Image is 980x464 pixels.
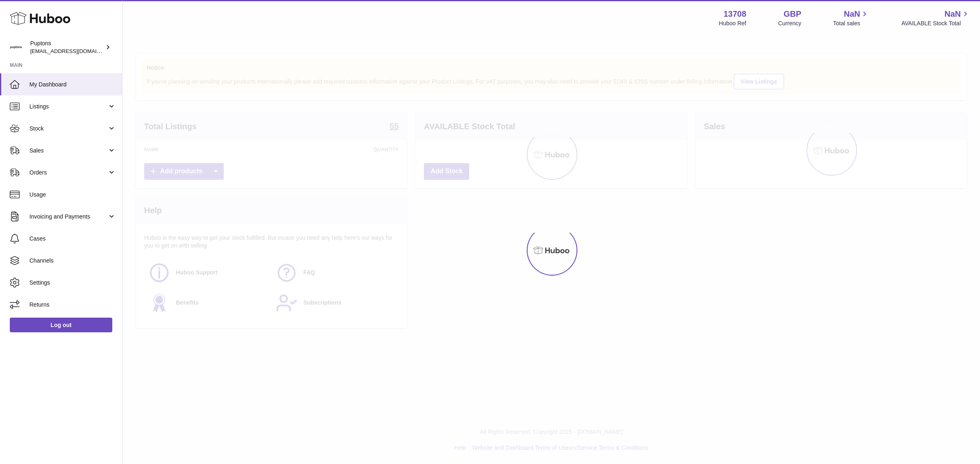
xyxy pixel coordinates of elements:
span: Invoicing and Payments [29,213,107,221]
a: NaN Total sales [833,9,869,27]
strong: 13708 [724,9,746,20]
a: Log out [10,318,112,332]
span: My Dashboard [29,81,116,88]
span: Listings [29,103,107,110]
span: NaN [944,9,961,20]
span: Total sales [833,20,869,27]
div: Currency [778,20,802,27]
span: Channels [29,257,116,265]
span: NaN [844,9,860,20]
span: Sales [29,147,107,155]
span: AVAILABLE Stock Total [901,20,970,27]
span: Stock [29,125,107,133]
a: NaN AVAILABLE Stock Total [901,9,970,27]
span: Settings [29,279,116,287]
div: Puptons [30,40,104,55]
strong: GBP [784,9,801,20]
span: Returns [29,301,116,309]
span: Usage [29,191,116,199]
img: hello@puptons.com [10,41,22,53]
span: Cases [29,235,116,243]
span: Orders [29,169,107,177]
span: [EMAIL_ADDRESS][DOMAIN_NAME] [30,48,120,54]
div: Huboo Ref [719,20,746,27]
